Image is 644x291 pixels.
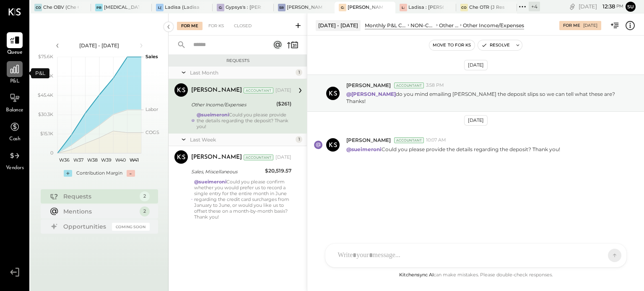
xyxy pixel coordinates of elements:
strong: @sueimeroni [197,112,229,118]
div: Sales, Miscellaneous [191,167,262,176]
div: Ladisa : [PERSON_NAME] in the Alley & The Blind Pig [408,4,444,11]
text: W41 [130,157,139,163]
strong: @sueimeroni [346,146,382,152]
div: Accountant [244,155,273,160]
div: + 4 [529,2,540,11]
div: - [127,170,135,177]
p: Could you please provide the details regarding the deposit? Thank you! [346,146,560,153]
text: W39 [101,157,112,163]
strong: @sueimeroni [194,179,226,185]
div: Contribution Margin [76,170,122,177]
div: ($261) [276,100,291,108]
div: [DATE] - [DATE] [64,42,135,49]
div: [PERSON_NAME] [191,86,242,95]
button: Resolve [478,40,513,50]
div: Other Income and Expenses [439,22,459,29]
div: [DATE] [583,23,597,28]
div: L( [156,4,164,11]
strong: @[PERSON_NAME] [346,91,396,97]
div: 2 [140,206,150,216]
div: Other Income/Expenses [191,100,274,109]
div: G: [339,4,346,11]
div: Monthly P&L Comparison [365,22,406,29]
div: [PERSON_NAME] [191,153,242,162]
div: $20,519.57 [265,167,291,175]
text: $30.3K [38,111,53,117]
div: [DATE] - [DATE] [316,20,361,31]
div: Accountant [394,137,424,143]
div: Accountant [394,82,424,88]
div: P&L [31,68,49,78]
text: 0 [50,150,53,156]
text: W38 [87,157,97,163]
text: Labor [145,106,158,112]
span: 3:58 PM [426,82,444,89]
text: $15.1K [40,131,53,136]
span: Vendors [6,165,24,172]
text: W40 [115,157,125,163]
div: Closed [230,22,256,30]
div: [DATE] [464,60,488,70]
span: [PERSON_NAME] [346,82,391,89]
div: For KS [204,22,228,30]
a: Vendors [0,148,29,172]
span: 12 : 38 [598,3,615,10]
div: copy link [568,2,576,11]
div: For Me [177,22,203,30]
div: [PERSON_NAME]' Rooftop - Ignite [287,4,322,11]
span: pm [616,3,623,9]
div: [MEDICAL_DATA] (JSI LLC) - Ignite [104,4,139,11]
a: Cash [0,119,29,143]
div: NON-CONTROLLABLE EXPENSES [410,22,435,29]
div: Last Month [190,69,293,76]
div: For Me [563,23,580,28]
span: Cash [9,136,20,143]
div: Ladisa (Ladisa Corp.) - Ignite [165,4,200,11]
div: Accountant [244,88,273,93]
div: Could you please provide the details regarding the deposit? Thank you! [197,112,291,129]
a: Queue [0,32,29,57]
div: L: [400,4,407,11]
div: Che OTR (J Restaurant LLC) - Ignite [469,4,504,11]
div: Opportunities [63,222,108,231]
div: 2 [140,191,150,201]
div: Last Week [190,136,293,143]
div: + [64,170,72,177]
div: 1 [296,136,302,143]
p: do you mind emailing [PERSON_NAME] the deposit slips so we can tell what these are? Thanks! [346,90,623,105]
span: Queue [7,49,23,57]
div: [DATE] [275,154,291,161]
div: [DATE] [275,87,291,94]
div: CO [460,4,468,11]
div: Requests [173,58,303,64]
span: Balance [6,107,23,114]
div: [DATE] [579,3,623,10]
div: G: [217,4,224,11]
span: 10:07 AM [426,137,446,144]
div: [DATE] [464,115,488,126]
div: Gypsys's : [PERSON_NAME] on the levee [226,4,261,11]
button: Move to for ks [429,40,475,50]
div: Mentions [63,207,135,216]
div: Coming Soon [112,223,150,231]
div: [PERSON_NAME]'s : [PERSON_NAME]'s [348,4,383,11]
text: W37 [73,157,83,163]
text: $75.6K [38,54,53,59]
span: P&L [10,78,20,85]
div: Requests [63,192,135,201]
div: PB [95,4,103,11]
text: W36 [59,157,70,163]
text: COGS [145,129,159,135]
text: $60.5K [38,73,53,79]
div: Other Income/Expenses [463,22,524,29]
text: $45.4K [38,92,53,98]
span: [PERSON_NAME] [346,136,391,144]
a: Balance [0,90,29,114]
div: Could you please confirm whether you would prefer us to record a single entry for the entire mont... [194,179,291,220]
div: Che OBV (Che OBV LLC) - Ignite [43,4,78,11]
button: su [626,2,636,12]
a: P&L [0,61,29,85]
text: Sales [145,54,158,59]
div: CO [34,4,42,11]
div: 1 [296,69,302,76]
